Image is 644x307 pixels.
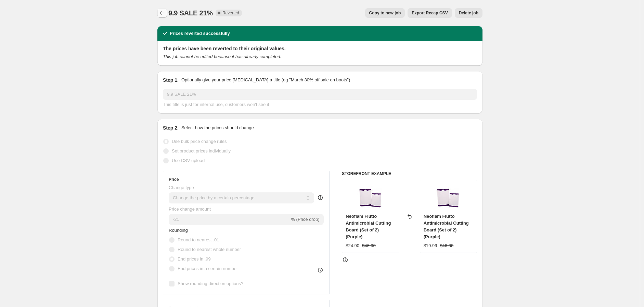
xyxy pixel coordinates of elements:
h2: Step 2. [163,124,179,131]
h2: Prices reverted successfully [170,30,230,37]
span: Neoflam Flutto Antimicrobial Cutting Board (Set of 2) (Purple) [424,214,469,239]
input: -15 [169,214,289,225]
strike: $46.00 [362,242,376,249]
p: Optionally give your price [MEDICAL_DATA] a title (eg "March 30% off sale on boots") [181,77,350,83]
span: Set product prices individually [172,148,231,153]
span: Round to nearest whole number [178,247,241,252]
span: Neoflam Flutto Antimicrobial Cutting Board (Set of 2) (Purple) [346,214,391,239]
button: Price change jobs [157,8,167,18]
p: Select how the prices should change [181,124,254,131]
button: Copy to new job [365,8,405,18]
span: Use CSV upload [172,158,205,163]
span: Reverted [222,10,239,16]
span: % (Price drop) [291,217,319,222]
span: Change type [169,185,194,190]
div: $19.99 [424,242,437,249]
input: 30% off holiday sale [163,89,477,100]
h2: Step 1. [163,77,179,83]
h6: STOREFRONT EXAMPLE [342,171,477,176]
span: Rounding [169,228,188,233]
span: Export Recap CSV [412,10,448,16]
h3: Price [169,177,179,182]
h2: The prices have been reverted to their original values. [163,45,477,52]
div: help [317,194,324,201]
img: NEOFLAM_FLUTTO_CUTTING_BOARDS_PURPLE_80x.jpg [435,184,462,211]
span: End prices in .99 [178,256,211,262]
span: Copy to new job [369,10,401,16]
button: Export Recap CSV [408,8,452,18]
span: Round to nearest .01 [178,237,219,242]
span: This title is just for internal use, customers won't see it [163,102,269,107]
span: Delete job [459,10,478,16]
img: NEOFLAM_FLUTTO_CUTTING_BOARDS_PURPLE_80x.jpg [357,184,384,211]
span: Use bulk price change rules [172,139,227,144]
button: Delete job [455,8,482,18]
i: This job cannot be edited because it has already completed. [163,54,281,59]
div: $24.90 [346,242,359,249]
span: 9.9 SALE 21% [168,9,213,17]
strike: $46.00 [440,242,453,249]
span: Price change amount [169,206,211,212]
span: End prices in a certain number [178,266,238,271]
span: Show rounding direction options? [178,281,243,286]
